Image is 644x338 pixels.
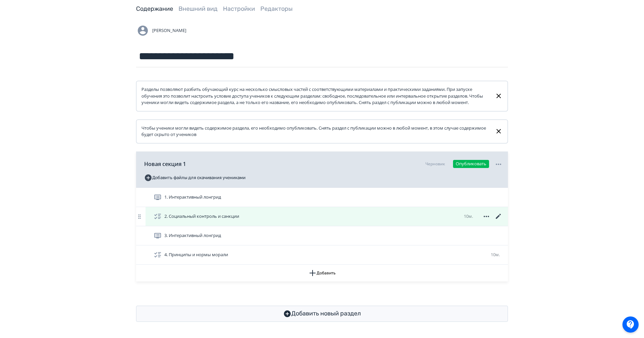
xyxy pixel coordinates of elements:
a: Редакторы [260,5,293,12]
span: 1. Интерактивный лонгрид [164,194,221,201]
div: 3. Интерактивный лонгрид [136,226,508,245]
button: Добавить файлы для скачивания учениками [144,172,246,183]
a: Содержание [136,5,173,12]
button: Опубликовать [453,160,489,168]
div: 4. Принципы и нормы морали10м. [136,245,508,265]
span: 4. Принципы и нормы морали [164,251,228,258]
div: Черновик [425,161,445,167]
button: Добавить новый раздел [136,306,508,322]
span: [PERSON_NAME] [152,27,186,34]
div: Разделы позволяют разбить обучающий курс на несколько смысловых частей с соответствующими материа... [141,86,489,106]
span: 10м. [464,213,473,219]
span: Новая секция 1 [144,160,186,168]
div: Чтобы ученики могли видеть содержимое раздела, его необходимо опубликовать. Снять раздел с публик... [141,125,489,138]
button: Добавить [136,265,508,281]
span: 10м. [491,251,500,258]
span: 2. Социальный контроль и санкции [164,213,239,220]
a: Внешний вид [179,5,218,12]
span: 3. Интерактивный лонгрид [164,232,221,239]
div: 1. Интерактивный лонгрид [136,188,508,207]
a: Настройки [223,5,255,12]
div: 2. Социальный контроль и санкции10м. [136,207,508,226]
